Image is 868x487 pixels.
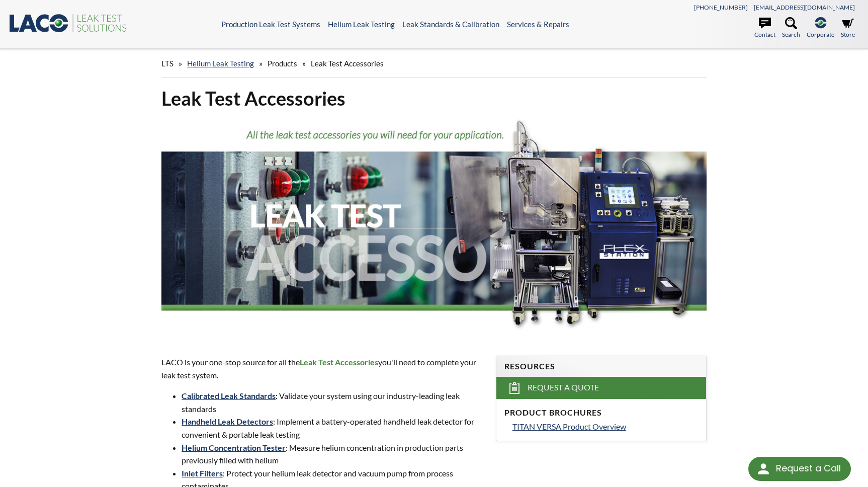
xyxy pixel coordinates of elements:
[182,391,276,400] a: Calibrated Leak Standards
[402,20,499,29] a: Leak Standards & Calibration
[182,443,286,452] a: Helium Concentration Tester
[187,59,254,68] a: Helium Leak Testing
[161,59,173,68] span: LTS
[754,17,775,39] a: Contact
[161,119,706,337] img: Leak Test Accessories header
[512,422,626,431] span: TITAN VERSA Product Overview
[182,417,273,426] a: Handheld Leak Detectors
[755,461,771,477] img: round button
[300,357,378,367] strong: Leak Test Accessories
[161,86,706,111] h1: Leak Test Accessories
[221,20,320,29] a: Production Leak Test Systems
[182,468,223,478] a: Inlet Filters
[807,30,834,39] span: Corporate
[182,415,483,441] li: : Implement a battery-operated handheld leak detector for convenient & portable leak testing
[528,382,599,393] span: Request a Quote
[328,20,395,29] a: Helium Leak Testing
[748,457,851,481] div: Request a Call
[782,17,800,39] a: Search
[268,59,297,68] span: Products
[496,377,706,399] a: Request a Quote
[161,356,483,381] p: LACO is your one-stop source for all the you'll need to complete your leak test system.
[311,59,384,68] span: Leak Test Accessories
[694,4,748,11] a: [PHONE_NUMBER]
[776,457,841,480] div: Request a Call
[841,17,855,39] a: Store
[504,361,698,372] h4: Resources
[182,441,483,467] li: : Measure helium concentration in production parts previously filled with helium
[504,408,698,418] h4: Product Brochures
[512,420,698,433] a: TITAN VERSA Product Overview
[754,4,855,11] a: [EMAIL_ADDRESS][DOMAIN_NAME]
[507,20,569,29] a: Services & Repairs
[161,49,706,78] div: » » »
[182,389,483,415] li: : Validate your system using our industry-leading leak standards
